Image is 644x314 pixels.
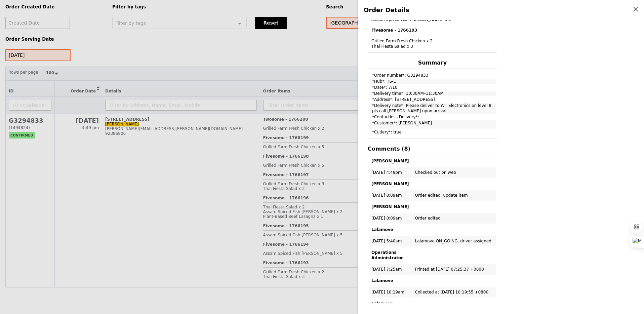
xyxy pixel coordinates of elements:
[368,60,497,66] h4: Summary
[369,114,496,120] td: *Contactless Delivery*:
[368,146,497,152] h4: Comments (8)
[371,170,402,175] span: [DATE] 4:49pm
[412,287,496,298] td: Collected at [DATE] 10:19:55 +0800
[371,193,402,198] span: [DATE] 8:09am
[371,290,404,295] span: [DATE] 10:19am
[371,278,393,283] b: Lalamove
[369,129,496,138] td: *Cutlery*: true
[369,70,496,78] td: *Order number*: G3294833
[412,264,496,275] td: Printed at [DATE] 07:25:37 +0800
[371,204,409,209] b: [PERSON_NAME]
[371,159,409,163] b: [PERSON_NAME]
[371,216,402,221] span: [DATE] 8:09am
[371,28,493,33] h4: Fivesome - 1766193
[412,213,496,224] td: Order edited
[369,91,496,96] td: *Delivery time*: 10:30AM–11:30AM
[369,120,496,129] td: *Customer*: [PERSON_NAME]
[371,182,409,186] b: [PERSON_NAME]
[364,6,409,13] span: Order Details
[369,103,496,114] td: *Delivery note*: Please deliver to WT Electronics on level 8, pls call [PERSON_NAME] upon arrival
[371,301,393,306] b: Lalamove
[369,85,496,90] td: *Date*: 7/10
[371,227,393,232] b: Lalamove
[412,167,496,178] td: Checked out on web
[371,28,493,49] div: Grilled Farm Fresh Chicken x 2 Thai Fiesta Salad x 3
[412,236,496,246] td: Lalamove ON_GOING, driver assigned
[371,267,402,272] span: [DATE] 7:25am
[412,190,496,201] td: Order edited: update item
[371,250,403,260] b: Operations Administrator
[371,239,402,243] span: [DATE] 5:40am
[369,97,496,102] td: *Address*: [STREET_ADDRESS]
[369,79,496,84] td: *Hub*: TS-L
